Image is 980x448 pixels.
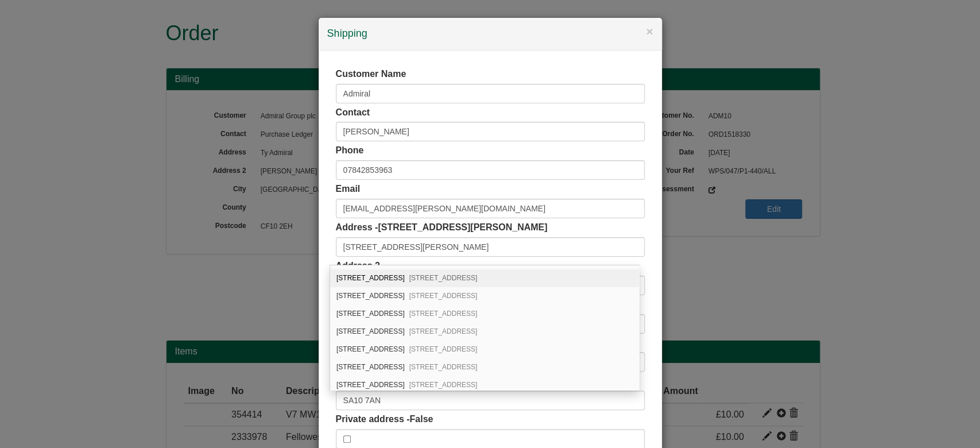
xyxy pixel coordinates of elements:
span: [STREET_ADDRESS] [409,274,478,282]
div: 31 Penywern Road [330,376,639,393]
span: [STREET_ADDRESS] [409,310,478,318]
div: 23 Penywern Road [330,305,639,323]
label: Email [336,183,361,196]
span: [STREET_ADDRESS] [409,381,478,389]
label: Address - [336,221,548,234]
label: Private address - [336,413,433,426]
label: Phone [336,144,364,157]
label: Customer Name [336,68,406,81]
span: [STREET_ADDRESS] [409,327,478,335]
div: 19 Penywern Road [330,269,639,287]
h4: Shipping [327,26,653,41]
button: × [646,25,653,37]
div: 29 Penywern Road [330,358,639,376]
span: [STREET_ADDRESS] [409,363,478,371]
span: False [409,414,433,424]
span: [STREET_ADDRESS][PERSON_NAME] [378,222,547,232]
label: Address 2 - [336,260,386,273]
span: [STREET_ADDRESS] [409,292,478,300]
div: 27 Penywern Road [330,341,639,358]
label: Contact [336,106,370,119]
div: 25 Penywern Road [330,323,639,341]
div: 21 Penywern Road [330,287,639,305]
span: [STREET_ADDRESS] [409,345,478,353]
